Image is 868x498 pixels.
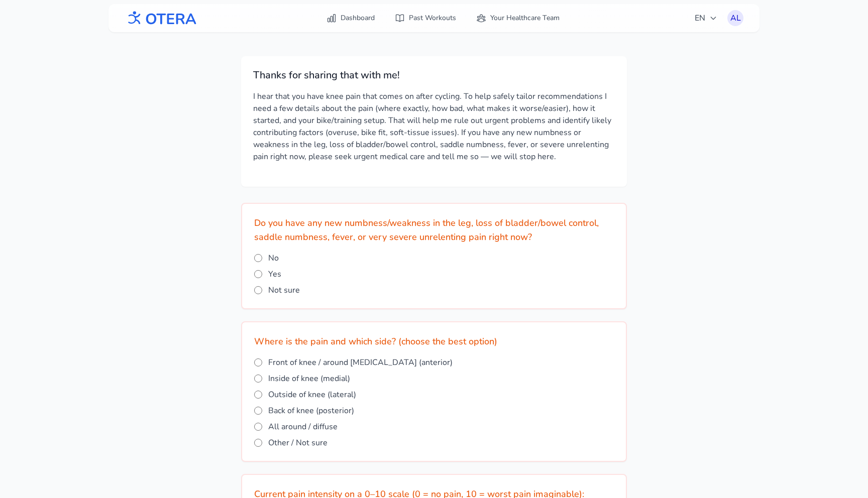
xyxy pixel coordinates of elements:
input: Inside of knee (medial) [254,375,262,383]
h2: Do you have any new numbness/weakness in the leg, loss of bladder/bowel control, saddle numbness,... [254,216,614,244]
input: Front of knee / around [MEDICAL_DATA] (anterior) [254,358,262,366]
input: Not sure [254,286,262,294]
span: Yes [268,268,281,280]
span: Front of knee / around [MEDICAL_DATA] (anterior) [268,356,453,368]
span: Inside of knee (medial) [268,372,350,385]
input: Back of knee (posterior) [254,407,262,415]
input: No [254,254,262,262]
input: Yes [254,270,262,278]
input: Outside of knee (lateral) [254,391,262,399]
span: Other / Not sure [268,437,328,449]
img: OTERA logo [125,7,197,30]
button: AL [727,10,743,26]
a: Dashboard [320,9,381,27]
h2: Where is the pain and which side? (choose the best option) [254,334,614,348]
a: Your Healthcare Team [470,9,566,27]
span: All around / diffuse [268,421,338,433]
h2: Thanks for sharing that with me! [253,68,615,82]
span: EN [695,12,717,24]
button: EN [689,8,723,28]
span: Back of knee (posterior) [268,405,354,417]
input: All around / diffuse [254,423,262,431]
a: Past Workouts [389,9,462,27]
span: Outside of knee (lateral) [268,389,356,401]
span: Not sure [268,284,300,296]
p: I hear that you have knee pain that comes on after cycling. To help safely tailor recommendations... [253,90,615,163]
input: Other / Not sure [254,439,262,447]
span: No [268,252,279,264]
